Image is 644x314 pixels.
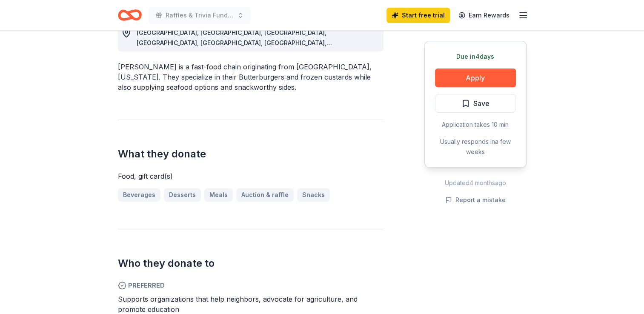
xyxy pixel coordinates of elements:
[118,295,358,314] span: Supports organizations that help neighbors, advocate for agriculture, and promote education
[118,280,384,291] span: Preferred
[118,188,160,202] a: Beverages
[297,188,330,202] a: Snacks
[386,8,450,23] a: Start free trial
[473,98,489,109] span: Save
[435,137,516,157] div: Usually responds in a few weeks
[118,147,384,161] h2: What they donate
[118,171,384,181] div: Food, gift card(s)
[118,257,384,270] h2: Who they donate to
[118,5,142,25] a: Home
[435,69,516,87] button: Apply
[424,178,527,188] div: Updated 4 months ago
[453,8,515,23] a: Earn Rewards
[164,188,201,202] a: Desserts
[435,94,516,113] button: Save
[236,188,294,202] a: Auction & raffle
[118,62,384,92] div: [PERSON_NAME] is a fast-food chain originating from [GEOGRAPHIC_DATA], [US_STATE]. They specializ...
[435,51,516,62] div: Due in 4 days
[149,7,251,24] button: Raffles & Trivia Fundraiser
[204,188,233,202] a: Meals
[435,120,516,130] div: Application takes 10 min
[166,10,234,20] span: Raffles & Trivia Fundraiser
[445,195,506,205] button: Report a mistake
